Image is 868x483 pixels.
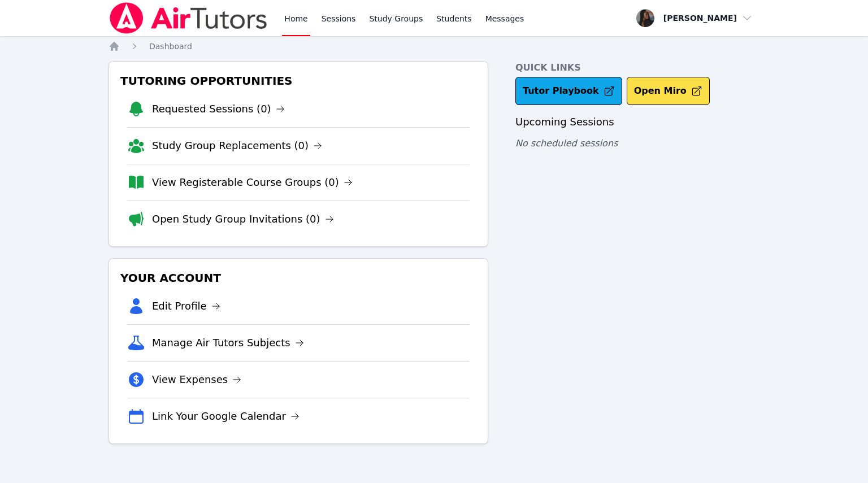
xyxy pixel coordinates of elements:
[152,138,322,154] a: Study Group Replacements (0)
[118,268,479,288] h3: Your Account
[108,41,759,52] nav: Breadcrumb
[515,114,759,130] h3: Upcoming Sessions
[149,41,192,52] a: Dashboard
[627,77,710,105] button: Open Miro
[515,77,622,105] a: Tutor Playbook
[485,13,524,24] span: Messages
[515,138,618,149] span: No scheduled sessions
[152,372,241,388] a: View Expenses
[515,61,759,75] h4: Quick Links
[152,408,300,424] a: Link Your Google Calendar
[152,175,353,190] a: View Registerable Course Groups (0)
[152,211,334,227] a: Open Study Group Invitations (0)
[108,2,268,34] img: Air Tutors
[152,335,304,351] a: Manage Air Tutors Subjects
[118,71,479,91] h3: Tutoring Opportunities
[149,42,192,51] span: Dashboard
[152,101,285,117] a: Requested Sessions (0)
[152,298,220,314] a: Edit Profile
